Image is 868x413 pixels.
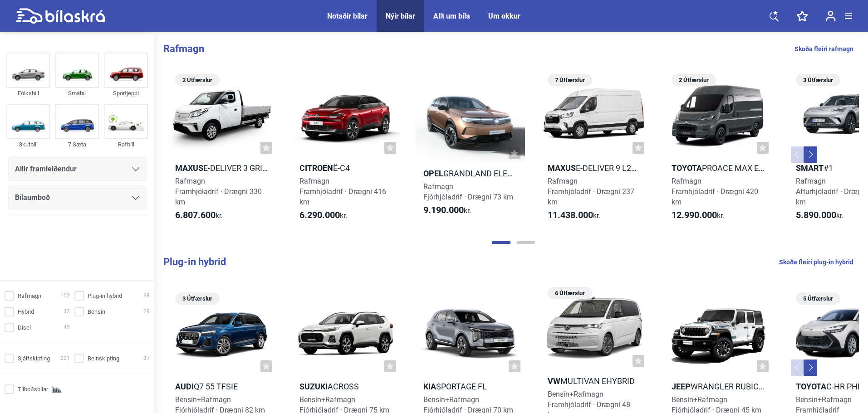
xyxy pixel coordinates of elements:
[415,71,525,229] a: OpelGrandland ElectricRafmagnFjórhjóladrif · Drægni 73 km9.190.000kr.
[672,209,717,220] b: 12.990.000
[104,88,148,98] div: Sportjeppi
[672,177,758,206] span: Rafmagn Framhjóladrif · Drægni 420 km
[291,71,401,229] a: Citroenë-C4RafmagnFramhjóladrif · Drægni 416 km6.290.000kr.
[175,209,216,220] b: 6.807.600
[88,354,119,363] span: Beinskipting
[163,256,226,267] b: Plug-in hybrid
[791,360,804,376] button: Previous
[779,256,853,268] a: Skoða fleiri plug-in hybrid
[552,74,588,86] span: 7 Útfærslur
[796,382,826,391] b: Toyota
[552,287,588,299] span: 6 Útfærslur
[548,209,593,220] b: 11.438.000
[163,43,204,54] b: Rafmagn
[663,71,773,229] a: 2 ÚtfærslurToyotaProace Max EV L3H2RafmagnFramhjóladrif · Drægni 420 km12.990.000kr.
[804,360,817,376] button: Next
[143,354,150,363] span: 37
[18,384,48,394] span: Tilboðsbílar
[291,381,401,392] h2: Across
[88,307,105,316] span: Bensín
[180,74,215,86] span: 2 Útfærslur
[539,163,649,173] h2: e-Deliver 9 L2H2 9,7m3
[539,71,649,229] a: 7 ÚtfærslurMaxuse-Deliver 9 L2H2 9,7m3RafmagnFramhjóladrif · Drægni 237 km11.438.000kr.
[15,191,50,204] span: Bílaumboð
[15,163,77,175] span: Allir framleiðendur
[423,169,443,178] b: Opel
[800,74,836,86] span: 3 Útfærslur
[18,291,41,301] span: Rafmagn
[18,354,50,363] span: Sjálfskipting
[55,88,99,98] div: Smábíl
[800,292,836,305] span: 5 Útfærslur
[386,12,415,20] a: Nýir bílar
[64,323,70,332] span: 45
[796,209,836,220] b: 5.890.000
[672,382,691,391] b: Jeep
[175,382,194,391] b: Audi
[299,209,340,220] b: 6.290.000
[415,381,525,392] h2: Sportage FL
[327,12,368,20] a: Notaðir bílar
[299,163,333,173] b: Citroen
[423,382,436,391] b: Kia
[175,210,223,221] span: kr.
[299,382,328,391] b: Suzuki
[6,88,50,98] div: Fólksbíll
[88,291,122,301] span: Plug-in hybrid
[167,71,277,229] a: 2 ÚtfærslurMaxuse-Deliver 3 grindarbíll LangurRafmagnFramhjóladrif · Drægni 330 km6.807.600kr.
[55,139,99,150] div: 7 Sæta
[433,12,470,20] a: Allt um bíla
[791,146,804,163] button: Previous
[415,168,525,179] h2: Grandland Electric
[548,177,634,206] span: Rafmagn Framhjóladrif · Drægni 237 km
[796,163,824,173] b: Smart
[548,210,600,221] span: kr.
[548,163,576,173] b: Maxus
[826,10,836,22] img: user-login.svg
[104,139,148,150] div: Rafbíll
[539,376,649,386] h2: Multivan eHybrid
[423,204,464,215] b: 9.190.000
[794,43,853,55] a: Skoða fleiri rafmagn
[423,205,471,216] span: kr.
[6,139,50,150] div: Skutbíll
[492,241,510,244] button: Page 1
[18,307,34,316] span: Hybrid
[18,323,31,332] span: Dísel
[672,163,702,173] b: Toyota
[804,146,817,163] button: Next
[676,74,711,86] span: 2 Útfærslur
[291,163,401,173] h2: ë-C4
[60,291,70,301] span: 102
[663,381,773,392] h2: Wrangler Rubicon 4xe PHEV
[64,307,70,316] span: 32
[143,291,150,301] span: 38
[180,292,215,305] span: 3 Útfærslur
[796,210,843,221] span: kr.
[548,376,560,386] b: VW
[143,307,150,316] span: 29
[299,210,347,221] span: kr.
[517,241,535,244] button: Page 2
[175,163,203,173] b: Maxus
[60,354,70,363] span: 221
[299,177,386,206] span: Rafmagn Framhjóladrif · Drægni 416 km
[672,210,724,221] span: kr.
[175,177,262,206] span: Rafmagn Framhjóladrif · Drægni 330 km
[423,182,513,201] span: Rafmagn Fjórhjóladrif · Drægni 73 km
[663,163,773,173] h2: Proace Max EV L3H2
[167,381,277,392] h2: Q7 55 TFSIe
[488,12,520,20] a: Um okkur
[167,163,277,173] h2: e-Deliver 3 grindarbíll Langur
